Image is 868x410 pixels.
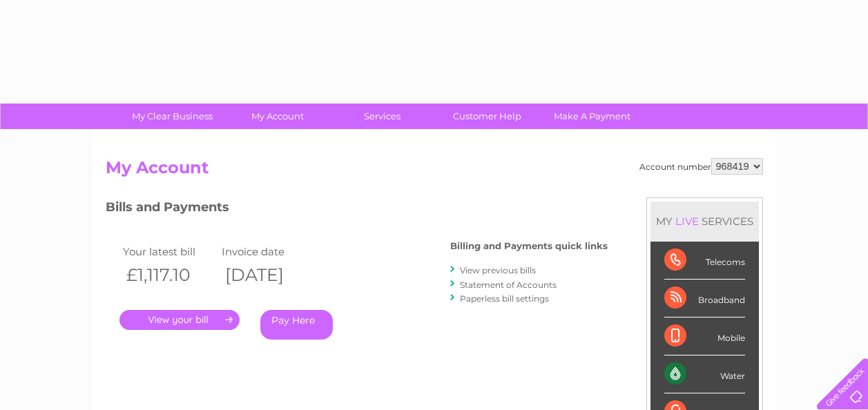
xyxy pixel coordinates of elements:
a: Make A Payment [535,104,649,129]
h4: Billing and Payments quick links [450,241,608,251]
a: My Clear Business [115,104,229,129]
td: Invoice date [218,242,318,261]
a: Paperless bill settings [460,293,549,304]
a: View previous bills [460,265,536,275]
h3: Bills and Payments [106,197,608,222]
div: Telecoms [664,242,745,280]
div: Broadband [664,280,745,318]
div: Mobile [664,318,745,355]
a: Services [325,104,439,129]
div: LIVE [673,215,702,228]
th: [DATE] [218,261,318,289]
div: Water [664,355,745,393]
a: Customer Help [430,104,544,129]
div: MY SERVICES [650,202,759,241]
h2: My Account [106,158,763,184]
a: Statement of Accounts [460,280,557,290]
td: Your latest bill [119,242,219,261]
a: My Account [220,104,334,129]
div: Account number [639,158,763,175]
a: . [119,310,240,330]
a: Pay Here [260,310,333,340]
th: £1,117.10 [119,261,219,289]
